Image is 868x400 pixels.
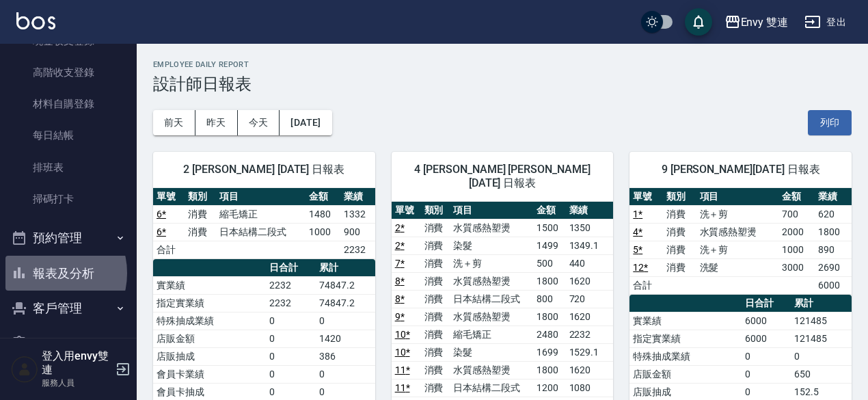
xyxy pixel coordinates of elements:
span: 2 [PERSON_NAME] [DATE] 日報表 [169,163,359,176]
td: 1620 [566,272,614,290]
button: 列印 [808,110,852,135]
td: 水質感熱塑燙 [450,219,533,237]
td: 店販金額 [153,330,266,347]
td: 1000 [306,223,340,241]
td: 消費 [421,290,450,308]
td: 700 [778,205,815,223]
td: 121485 [791,330,852,347]
td: 消費 [185,223,216,241]
td: 1349.1 [566,237,614,254]
td: 620 [815,205,852,223]
button: 客戶管理 [5,291,131,326]
td: 實業績 [629,312,742,330]
td: 消費 [421,219,450,237]
td: 水質感熱塑燙 [450,361,533,379]
td: 1350 [566,219,614,237]
td: 洗＋剪 [696,205,778,223]
td: 縮毛矯正 [216,205,306,223]
span: 4 [PERSON_NAME] [PERSON_NAME][DATE] 日報表 [408,163,597,190]
button: save [685,8,712,36]
td: 2232 [266,294,316,312]
a: 掃碼打卡 [5,183,131,215]
td: 2232 [340,241,375,258]
td: 650 [791,365,852,383]
td: 消費 [421,308,450,325]
th: 類別 [421,202,450,219]
th: 金額 [533,202,565,219]
td: 縮毛矯正 [450,325,533,343]
td: 121485 [791,312,852,330]
td: 74847.2 [316,294,375,312]
td: 染髮 [450,237,533,254]
td: 0 [266,347,316,365]
td: 特殊抽成業績 [153,312,266,330]
img: Person [11,356,38,383]
td: 1800 [533,308,565,325]
td: 0 [791,347,852,365]
div: Envy 雙連 [741,14,789,31]
button: 今天 [238,110,280,135]
span: 9 [PERSON_NAME][DATE] 日報表 [646,163,835,176]
td: 2232 [566,325,614,343]
td: 1800 [815,223,852,241]
th: 項目 [450,202,533,219]
td: 會員卡業績 [153,365,266,383]
td: 0 [266,330,316,347]
td: 1800 [533,272,565,290]
td: 消費 [421,237,450,254]
h2: Employee Daily Report [153,60,852,69]
td: 3000 [778,258,815,276]
th: 累計 [791,295,852,312]
th: 單號 [629,188,663,206]
td: 消費 [421,254,450,272]
td: 1420 [316,330,375,347]
td: 1620 [566,308,614,325]
td: 1000 [778,241,815,258]
td: 0 [742,365,791,383]
td: 0 [316,312,375,330]
td: 消費 [663,205,696,223]
th: 業績 [340,188,375,206]
button: 預約管理 [5,220,131,256]
button: 前天 [153,110,195,135]
td: 洗＋剪 [450,254,533,272]
td: 6000 [815,276,852,294]
th: 日合計 [742,295,791,312]
td: 實業績 [153,276,266,294]
td: 合計 [629,276,663,294]
td: 消費 [421,379,450,397]
td: 日本結構二段式 [216,223,306,241]
th: 單號 [392,202,421,219]
td: 74847.2 [316,276,375,294]
td: 1529.1 [566,343,614,361]
button: Envy 雙連 [719,8,794,36]
td: 1080 [566,379,614,397]
td: 染髮 [450,343,533,361]
td: 消費 [421,361,450,379]
th: 項目 [216,188,306,206]
td: 1699 [533,343,565,361]
a: 排班表 [5,152,131,183]
button: 員工及薪資 [5,326,131,362]
td: 386 [316,347,375,365]
a: 每日結帳 [5,120,131,151]
th: 金額 [306,188,340,206]
th: 金額 [778,188,815,206]
td: 日本結構二段式 [450,290,533,308]
th: 類別 [663,188,696,206]
th: 單號 [153,188,185,206]
th: 類別 [185,188,216,206]
td: 指定實業績 [629,330,742,347]
td: 2690 [815,258,852,276]
table: a dense table [629,188,852,295]
td: 水質感熱塑燙 [450,308,533,325]
td: 0 [266,365,316,383]
td: 1800 [533,361,565,379]
th: 項目 [696,188,778,206]
td: 消費 [421,343,450,361]
td: 店販抽成 [153,347,266,365]
td: 800 [533,290,565,308]
th: 累計 [316,259,375,277]
p: 服務人員 [42,377,111,389]
td: 日本結構二段式 [450,379,533,397]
